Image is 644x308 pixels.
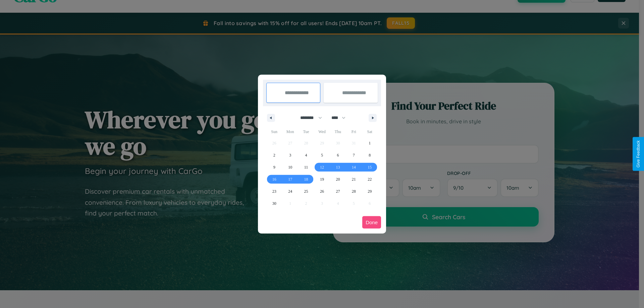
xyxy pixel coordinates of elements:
span: 26 [320,185,324,197]
span: 3 [289,149,291,161]
div: Give Feedback [636,140,641,168]
button: 13 [330,161,346,173]
button: 25 [298,185,314,197]
button: Done [362,216,381,229]
button: 14 [346,161,362,173]
button: 12 [314,161,330,173]
span: 18 [304,173,308,185]
span: 23 [272,185,276,197]
button: 15 [362,161,378,173]
span: 29 [368,185,372,197]
button: 5 [314,149,330,161]
span: 12 [320,161,324,173]
span: 10 [288,161,292,173]
span: 8 [369,149,371,161]
span: Sat [362,126,378,137]
span: 25 [304,185,308,197]
button: 17 [282,173,298,185]
span: 19 [320,173,324,185]
span: Tue [298,126,314,137]
span: 2 [273,149,275,161]
span: 1 [369,137,371,149]
button: 19 [314,173,330,185]
span: 4 [305,149,307,161]
span: 20 [336,173,340,185]
button: 22 [362,173,378,185]
button: 30 [266,197,282,209]
span: 15 [368,161,372,173]
span: 22 [368,173,372,185]
button: 24 [282,185,298,197]
span: 30 [272,197,276,209]
span: 24 [288,185,292,197]
button: 16 [266,173,282,185]
button: 26 [314,185,330,197]
button: 11 [298,161,314,173]
span: Wed [314,126,330,137]
button: 18 [298,173,314,185]
span: 14 [352,161,356,173]
span: Sun [266,126,282,137]
span: 13 [336,161,340,173]
button: 23 [266,185,282,197]
span: 7 [353,149,355,161]
span: 9 [273,161,275,173]
button: 7 [346,149,362,161]
button: 21 [346,173,362,185]
button: 10 [282,161,298,173]
button: 29 [362,185,378,197]
button: 8 [362,149,378,161]
span: 21 [352,173,356,185]
button: 27 [330,185,346,197]
span: Thu [330,126,346,137]
button: 1 [362,137,378,149]
span: 17 [288,173,292,185]
span: 5 [321,149,323,161]
button: 4 [298,149,314,161]
span: 11 [304,161,308,173]
button: 2 [266,149,282,161]
button: 20 [330,173,346,185]
button: 28 [346,185,362,197]
button: 9 [266,161,282,173]
span: Fri [346,126,362,137]
span: 27 [336,185,340,197]
span: Mon [282,126,298,137]
button: 3 [282,149,298,161]
button: 6 [330,149,346,161]
span: 28 [352,185,356,197]
span: 6 [337,149,339,161]
span: 16 [272,173,276,185]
